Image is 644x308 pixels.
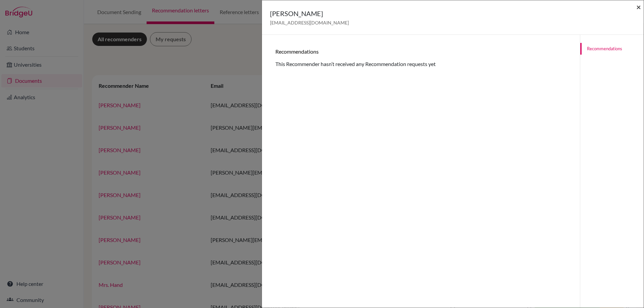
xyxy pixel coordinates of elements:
a: Recommendations [580,43,644,55]
span: × [636,2,641,12]
button: Close [636,3,641,11]
h6: Recommendations [275,48,567,55]
span: [EMAIL_ADDRESS][DOMAIN_NAME] [270,20,349,25]
div: This Recommender hasn’t received any Recommendation requests yet [275,48,567,68]
h5: [PERSON_NAME] [270,8,349,18]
